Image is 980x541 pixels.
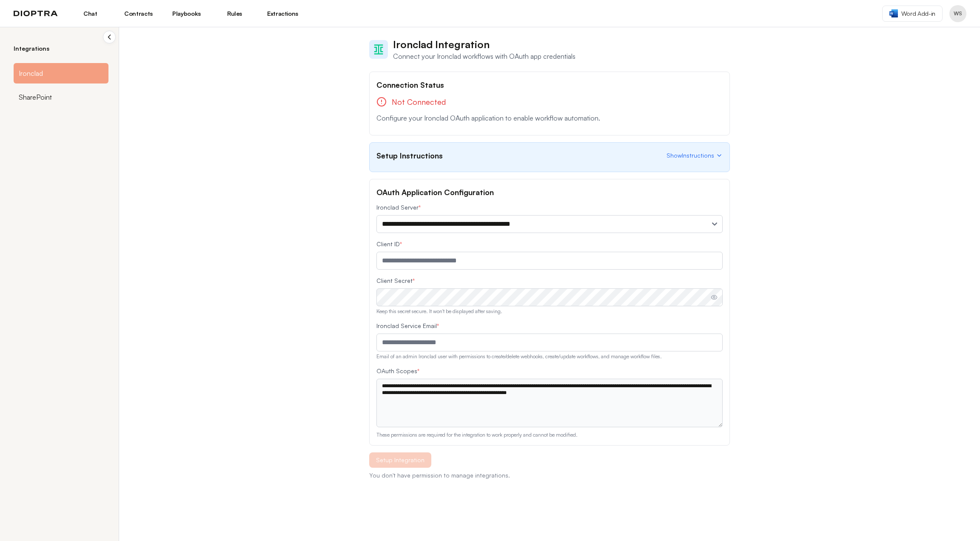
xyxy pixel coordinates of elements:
[376,150,443,161] h2: Setup Instructions
[393,51,575,61] p: Connect your Ironclad workflows with OAuth app credentials
[667,151,723,160] button: ShowInstructions
[14,44,108,53] h2: Integrations
[19,92,52,102] span: SharePoint
[376,308,723,315] p: Keep this secret secure. It won't be displayed after saving.
[373,43,385,55] img: Ironclad Logo
[376,203,723,212] label: Ironclad Server
[376,276,723,285] label: Client Secret
[103,31,116,43] button: Collapse sidebar
[71,6,109,21] a: Chat
[889,9,898,17] img: word
[949,5,966,22] button: Profile menu
[376,322,723,330] label: Ironclad Service Email
[393,37,575,51] h1: Ironclad Integration
[369,471,730,480] p: You don't have permission to manage integrations.
[376,456,424,464] span: Setup Integration
[376,432,723,438] p: These permissions are required for the integration to work properly and cannot be modified.
[264,6,302,21] a: Extractions
[376,367,723,375] label: OAuth Scopes
[14,11,58,17] img: logo
[376,113,723,123] p: Configure your Ironclad OAuth application to enable workflow automation.
[392,96,446,108] span: Not Connected
[216,6,254,21] a: Rules
[168,6,205,21] a: Playbooks
[376,186,723,198] h2: OAuth Application Configuration
[376,240,723,248] label: Client ID
[369,452,431,468] button: Setup Integration
[376,353,723,360] p: Email of an admin Ironclad user with permissions to create/delete webhooks, create/update workflo...
[19,68,43,78] span: Ironclad
[882,6,943,22] a: Word Add-in
[376,79,723,91] h2: Connection Status
[667,151,714,160] span: Show Instructions
[901,9,935,18] span: Word Add-in
[120,6,157,21] a: Contracts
